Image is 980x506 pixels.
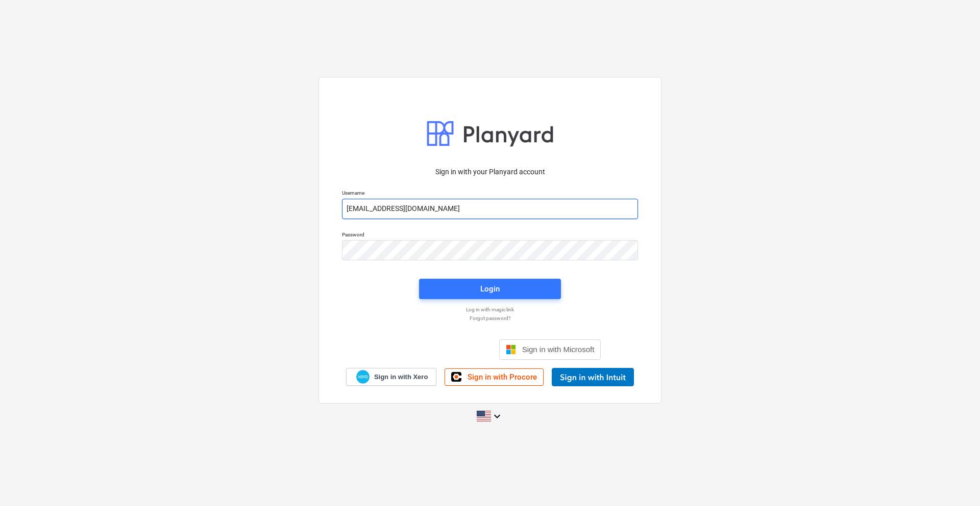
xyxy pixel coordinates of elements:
a: Log in with magic link [337,306,643,313]
p: Sign in with your Planyard account [342,167,638,177]
div: Login [480,282,500,296]
a: Sign in with Procore [445,368,544,386]
p: Username [342,190,638,198]
p: Password [342,231,638,240]
input: Username [342,199,638,219]
iframe: Sign in with Google Button [374,338,496,361]
button: Login [419,279,561,299]
a: Forgot password? [337,315,643,322]
img: Microsoft logo [506,344,516,355]
div: Widget de chat [929,457,980,506]
i: keyboard_arrow_down [491,410,503,422]
span: Sign in with Xero [374,372,428,382]
iframe: Chat Widget [929,457,980,506]
a: Sign in with Xero [346,368,437,386]
span: Sign in with Procore [468,372,537,382]
img: Xero logo [356,370,370,384]
span: Sign in with Microsoft [522,345,595,354]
